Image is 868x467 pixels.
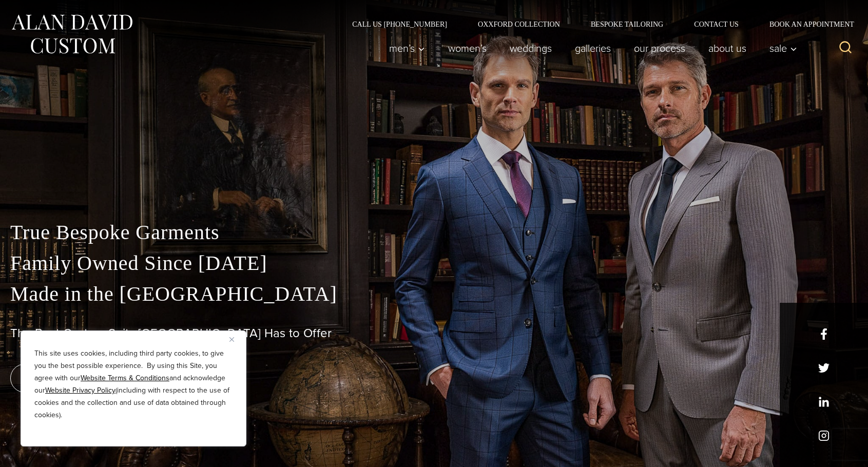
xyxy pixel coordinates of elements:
[34,347,233,421] p: This site uses cookies, including third party cookies, to give you the best possible experience. ...
[378,38,803,59] nav: Primary Navigation
[337,21,858,28] nav: Secondary Navigation
[498,38,564,59] a: weddings
[45,385,115,396] a: Website Privacy Policy
[679,21,754,28] a: Contact Us
[389,43,425,53] span: Men’s
[575,21,679,28] a: Bespoke Tailoring
[10,11,133,57] img: Alan David Custom
[81,373,169,383] a: Website Terms & Conditions
[10,326,858,341] h1: The Best Custom Suits [GEOGRAPHIC_DATA] Has to Offer
[337,21,462,28] a: Call Us [PHONE_NUMBER]
[676,173,868,467] iframe: Find more information here
[769,43,797,53] span: Sale
[833,36,858,61] button: View Search Form
[754,21,858,28] a: Book an Appointment
[437,38,498,59] a: Women’s
[697,38,758,59] a: About Us
[10,364,154,393] a: book an appointment
[229,337,234,342] img: Close
[10,217,858,309] p: True Bespoke Garments Family Owned Since [DATE] Made in the [GEOGRAPHIC_DATA]
[229,333,242,345] button: Close
[462,21,575,28] a: Oxxford Collection
[564,38,623,59] a: Galleries
[623,38,697,59] a: Our Process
